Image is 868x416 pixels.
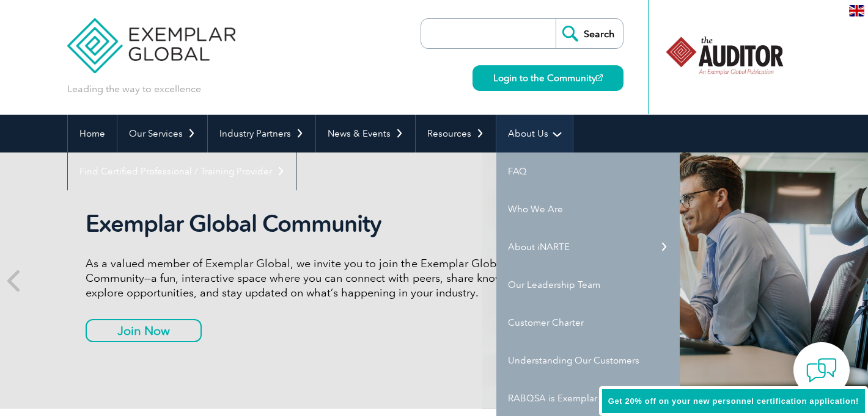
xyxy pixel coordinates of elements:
a: Login to the Community [473,65,623,91]
a: Resources [416,115,496,152]
a: About Us [496,115,573,152]
img: en [849,5,864,16]
a: FAQ [496,152,680,190]
span: Get 20% off on your new personnel certification application! [608,396,859,406]
img: open_square.png [596,74,603,81]
p: Leading the way to excellence [67,82,201,96]
a: Understanding Our Customers [496,342,680,379]
a: Find Certified Professional / Training Provider [68,152,296,190]
a: Industry Partners [208,115,315,152]
a: Join Now [86,319,202,342]
input: Search [556,19,623,48]
img: contact-chat.png [806,355,837,386]
h2: Exemplar Global Community [86,210,544,238]
a: About iNARTE [496,228,680,266]
a: Our Leadership Team [496,266,680,304]
a: Our Services [117,115,207,152]
a: Who We Are [496,190,680,228]
p: As a valued member of Exemplar Global, we invite you to join the Exemplar Global Community—a fun,... [86,256,544,300]
a: Home [68,115,117,152]
a: News & Events [316,115,415,152]
a: Customer Charter [496,304,680,342]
